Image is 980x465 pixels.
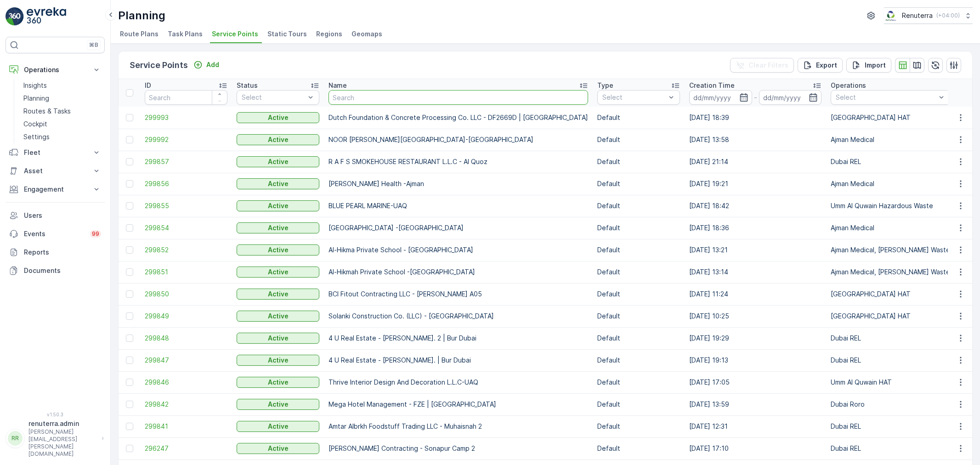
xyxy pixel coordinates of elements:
p: Documents [24,266,101,275]
p: Thrive Interior Design And Decoration L.L.C-UAQ [329,378,588,387]
div: Toggle Row Selected [126,246,133,254]
a: Cockpit [20,118,105,130]
p: Operations [831,81,866,90]
p: Ajman Medical, [PERSON_NAME] Waste [831,245,950,255]
p: Mega Hotel Management - FZE | [GEOGRAPHIC_DATA] [329,400,588,409]
p: BLUE PEARL MARINE-UAQ [329,201,588,210]
td: [DATE] 13:14 [685,261,826,283]
p: Events [24,229,85,238]
a: 299857 [145,157,227,166]
button: Active [237,443,319,454]
div: Toggle Row Selected [126,379,133,386]
a: Settings [20,130,105,143]
span: Geomaps [351,29,382,39]
button: Active [237,399,319,410]
button: Fleet [6,143,105,162]
td: [DATE] 12:31 [685,415,826,437]
p: Umm Al Quwain Hazardous Waste [831,201,950,210]
td: [DATE] 18:42 [685,195,826,217]
a: 299848 [145,334,227,343]
button: Active [237,377,319,388]
div: Toggle Row Selected [126,357,133,364]
p: Name [329,81,347,90]
p: 4 U Real Estate - [PERSON_NAME]. 2 | Bur Dubai [329,334,588,343]
td: [DATE] 17:05 [685,371,826,393]
a: 299841 [145,422,227,431]
div: Toggle Row Selected [126,423,133,430]
p: Amtar Albrkh Foodstuff Trading LLC - Muhaisnah 2 [329,422,588,431]
button: Asset [6,162,105,180]
span: 299852 [145,245,227,255]
p: Fleet [24,148,86,157]
p: Default [597,400,680,409]
div: Toggle Row Selected [126,290,133,298]
button: Active [237,244,319,255]
p: Dubai REL [831,334,950,343]
td: [DATE] 19:21 [685,173,826,195]
td: [DATE] 17:10 [685,437,826,459]
td: [DATE] 18:36 [685,217,826,239]
p: Active [268,422,289,431]
button: Active [237,289,319,300]
p: Active [268,135,289,144]
span: Static Tours [267,29,307,39]
button: Active [237,156,319,167]
a: 299842 [145,400,227,409]
div: Toggle Row Selected [126,268,133,276]
p: [GEOGRAPHIC_DATA] HAT [831,289,950,299]
span: 299847 [145,356,227,365]
div: Toggle Row Selected [126,158,133,165]
p: Asset [24,166,86,176]
span: 299851 [145,267,227,277]
p: Select [242,93,305,102]
p: Clear Filters [748,61,788,70]
p: 4 U Real Estate - [PERSON_NAME]. | Bur Dubai [329,356,588,365]
p: Active [268,356,289,365]
p: Al-Hikmah Private School -[GEOGRAPHIC_DATA] [329,267,588,277]
p: Planning [118,8,165,23]
p: ( +04:00 ) [936,12,960,19]
button: Active [237,112,319,123]
p: Active [268,201,289,210]
p: [PERSON_NAME][EMAIL_ADDRESS][PERSON_NAME][DOMAIN_NAME] [28,428,97,458]
p: Select [602,93,666,102]
p: Dutch Foundation & Concrete Processing Co. LLC - DF2669D | [GEOGRAPHIC_DATA] [329,113,588,122]
p: Ajman Medical, [PERSON_NAME] Waste [831,267,950,277]
a: 299992 [145,135,227,144]
td: [DATE] 11:24 [685,283,826,305]
p: Solanki Construction Co. (LLC) - [GEOGRAPHIC_DATA] [329,312,588,321]
a: 299846 [145,378,227,387]
p: Default [597,157,680,166]
p: Default [597,267,680,277]
button: Active [237,178,319,189]
button: Active [237,311,319,322]
p: renuterra.admin [28,419,97,428]
button: Active [237,134,319,145]
button: Active [237,333,319,344]
span: 299855 [145,201,227,210]
p: Import [865,61,886,70]
div: Toggle Row Selected [126,445,133,452]
p: Routes & Tasks [23,107,71,116]
img: logo [6,7,24,26]
p: Active [268,179,289,188]
p: Default [597,135,680,144]
a: Documents [6,261,105,280]
div: Toggle Row Selected [126,180,133,187]
button: Active [237,421,319,432]
p: Active [268,400,289,409]
p: Default [597,245,680,255]
div: Toggle Row Selected [126,202,133,210]
p: Default [597,223,680,232]
span: 299856 [145,179,227,188]
p: Default [597,356,680,365]
p: Dubai REL [831,444,950,453]
span: 296247 [145,444,227,453]
a: 299993 [145,113,227,122]
button: Export [798,58,843,73]
p: Ajman Medical [831,135,950,144]
div: RR [8,431,23,446]
span: 299850 [145,289,227,299]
